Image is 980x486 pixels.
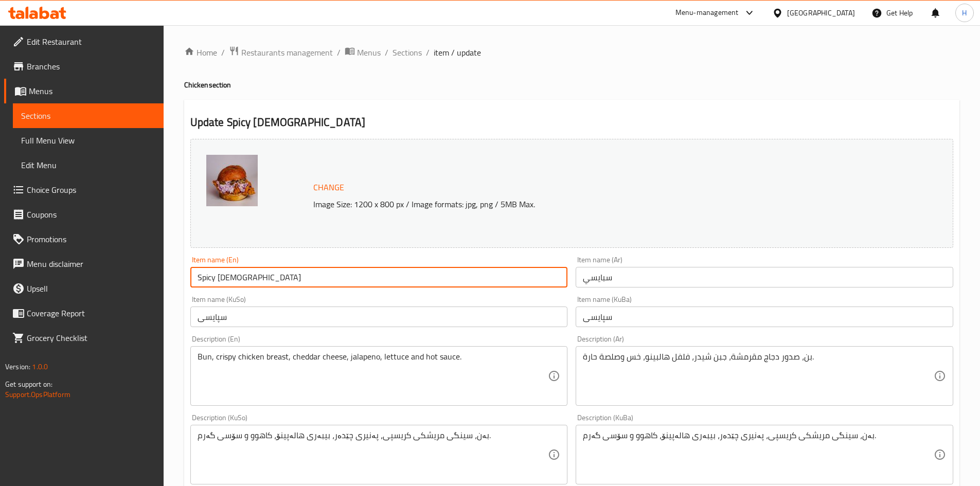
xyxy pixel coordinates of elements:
[27,184,155,196] span: Choice Groups
[434,46,481,59] span: item / update
[206,155,258,206] img: %D8%B3%D8%A8%D8%A7%D9%8A%D8%B3%D9%8A638736078973139065.jpg
[4,177,164,202] a: Choice Groups
[27,258,155,270] span: Menu disclaimer
[576,267,953,287] input: Enter name Ar
[27,208,155,221] span: Coupons
[190,307,568,327] input: Enter name KuSo
[29,85,155,97] span: Menus
[5,377,52,391] span: Get support on:
[229,46,333,59] a: Restaurants management
[309,177,348,198] button: Change
[27,307,155,319] span: Coverage Report
[583,352,934,401] textarea: بن، صدور دجاج مقرمشة، جبن شيدر، فلفل هالبينو، خس وصلصة حارة.
[21,110,155,122] span: Sections
[313,180,344,195] span: Change
[13,103,164,128] a: Sections
[4,276,164,301] a: Upsell
[27,35,155,48] span: Edit Restaurant
[4,251,164,276] a: Menu disclaimer
[385,46,388,59] li: /
[393,46,422,59] a: Sections
[4,54,164,79] a: Branches
[583,430,934,479] textarea: بەن، سینگی مریشکی کریسپی، پەنیری چێدەر، بیبەری هالەپینۆ، کاهوو و سۆسی گەرم.
[4,29,164,54] a: Edit Restaurant
[190,115,953,130] h2: Update Spicy [DEMOGRAPHIC_DATA]
[198,430,548,479] textarea: بەن، سینگی مریشکی کریسپی، پەنیری چێدەر، بیبەری هالەپینۆ، کاهوو و سۆسی گەرم.
[184,46,959,59] nav: breadcrumb
[241,46,333,59] span: Restaurants management
[4,326,164,350] a: Grocery Checklist
[675,7,739,19] div: Menu-management
[337,46,341,59] li: /
[13,128,164,153] a: Full Menu View
[5,360,30,373] span: Version:
[21,134,155,147] span: Full Menu View
[4,301,164,326] a: Coverage Report
[5,388,70,401] a: Support.OpsPlatform
[27,332,155,344] span: Grocery Checklist
[27,282,155,295] span: Upsell
[32,360,48,373] span: 1.0.0
[27,60,155,73] span: Branches
[27,233,155,245] span: Promotions
[13,153,164,177] a: Edit Menu
[962,7,967,19] span: H
[184,80,959,90] h4: Chicken section
[4,202,164,227] a: Coupons
[190,267,568,287] input: Enter name En
[345,46,381,59] a: Menus
[221,46,225,59] li: /
[4,227,164,251] a: Promotions
[21,159,155,171] span: Edit Menu
[198,352,548,401] textarea: Bun, crispy chicken breast, cheddar cheese, jalapeno, lettuce and hot sauce.
[4,79,164,103] a: Menus
[357,46,381,59] span: Menus
[576,307,953,327] input: Enter name KuBa
[309,198,858,210] p: Image Size: 1200 x 800 px / Image formats: jpg, png / 5MB Max.
[184,46,217,59] a: Home
[787,7,855,19] div: [GEOGRAPHIC_DATA]
[426,46,430,59] li: /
